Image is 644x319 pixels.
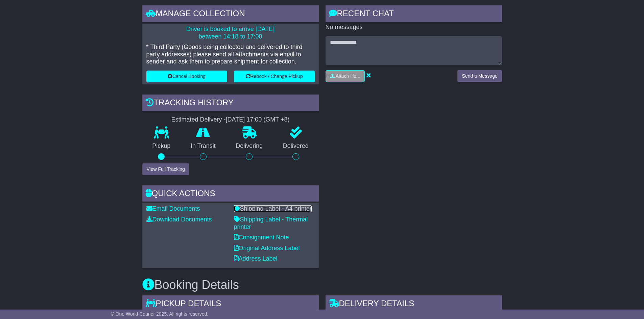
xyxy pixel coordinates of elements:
div: Estimated Delivery - [142,116,319,124]
div: Quick Actions [142,185,319,204]
div: Tracking history [142,95,319,113]
a: Consignment Note [234,234,289,241]
button: Send a Message [457,70,502,82]
a: Shipping Label - Thermal printer [234,216,308,230]
p: Driver is booked to arrive [DATE] between 14:18 to 17:00 [146,26,315,40]
div: [DATE] 17:00 (GMT +8) [226,116,290,124]
a: Original Address Label [234,245,300,251]
button: View Full Tracking [142,163,189,175]
div: Delivery Details [326,295,502,314]
button: Rebook / Change Pickup [234,71,315,82]
a: Address Label [234,255,278,262]
p: No messages [326,24,502,31]
p: In Transit [181,142,226,150]
div: Manage collection [142,5,319,24]
button: Cancel Booking [146,71,227,82]
a: Download Documents [146,216,212,223]
p: Delivered [273,142,319,150]
a: Email Documents [146,205,200,212]
a: Shipping Label - A4 printer [234,205,312,212]
div: RECENT CHAT [326,5,502,24]
span: © One World Courier 2025. All rights reserved. [111,311,209,317]
h3: Booking Details [142,278,502,292]
p: Pickup [142,142,181,150]
p: * Third Party (Goods being collected and delivered to third party addresses) please send all atta... [146,44,315,65]
p: Delivering [226,142,273,150]
div: Pickup Details [142,295,319,314]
